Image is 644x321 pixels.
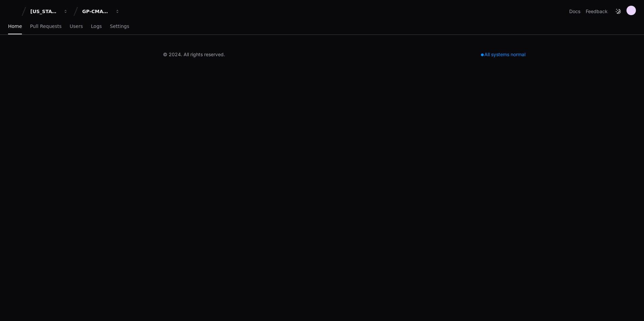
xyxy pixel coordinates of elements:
[110,24,129,28] span: Settings
[8,24,22,28] span: Home
[586,8,608,15] button: Feedback
[477,50,529,59] div: All systems normal
[91,19,102,34] a: Logs
[110,19,129,34] a: Settings
[8,19,22,34] a: Home
[28,5,71,17] button: [US_STATE] Pacific
[30,8,59,15] div: [US_STATE] Pacific
[79,5,123,17] button: GP-CMAG-MP2
[30,24,61,28] span: Pull Requests
[163,51,225,58] div: © 2024. All rights reserved.
[70,19,83,34] a: Users
[30,19,61,34] a: Pull Requests
[70,24,83,28] span: Users
[569,8,580,15] a: Docs
[91,24,102,28] span: Logs
[82,8,111,15] div: GP-CMAG-MP2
